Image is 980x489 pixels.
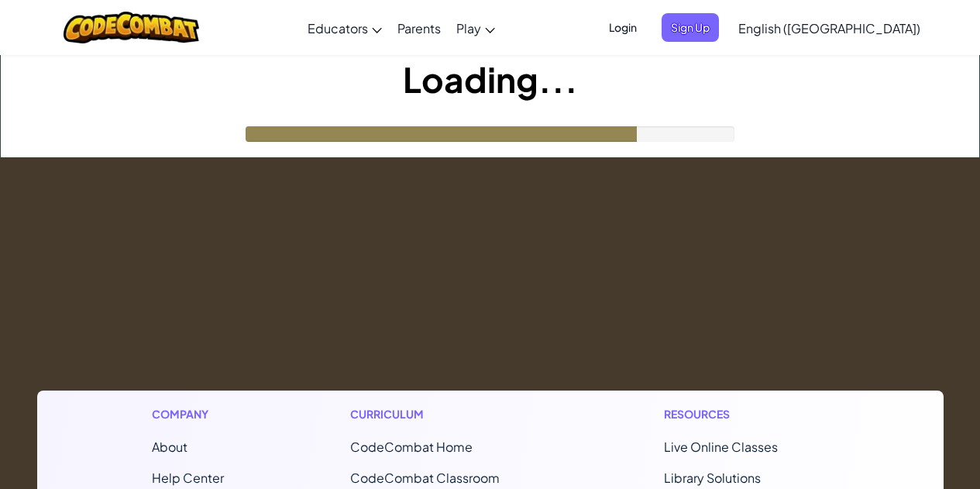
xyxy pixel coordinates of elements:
a: Parents [390,7,449,49]
button: Sign Up [662,13,719,42]
span: Play [456,20,481,36]
a: Live Online Classes [664,439,778,455]
a: English ([GEOGRAPHIC_DATA]) [731,7,928,49]
img: CodeCombat logo [64,12,199,43]
h1: Company [152,406,224,422]
span: Educators [308,20,368,36]
a: Help Center [152,470,224,486]
button: Login [600,13,646,42]
h1: Loading... [1,55,979,103]
a: Library Solutions [664,470,761,486]
a: Educators [300,7,390,49]
a: Play [449,7,503,49]
a: CodeCombat Classroom [350,470,500,486]
span: CodeCombat Home [350,439,473,455]
a: About [152,439,187,455]
h1: Resources [664,406,829,422]
h1: Curriculum [350,406,538,422]
span: English ([GEOGRAPHIC_DATA]) [738,20,920,36]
